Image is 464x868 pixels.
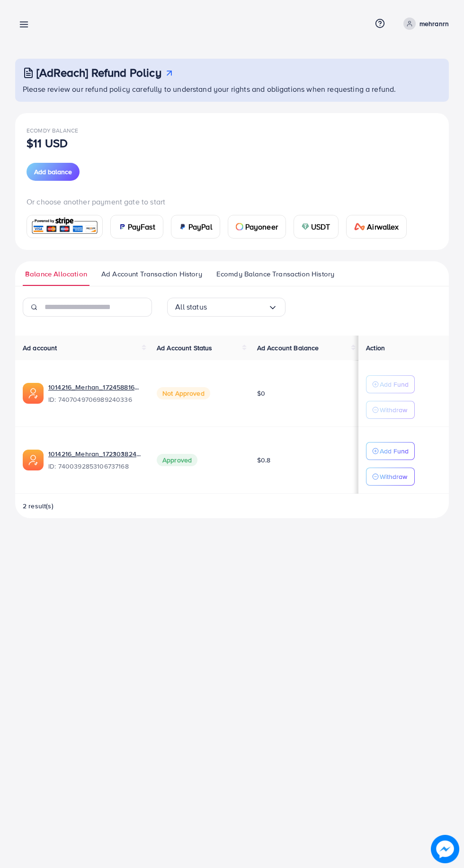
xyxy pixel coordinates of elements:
div: <span class='underline'>1014216_Merhan_1724588164299</span></br>7407049706989240336 [48,382,142,404]
img: card [302,223,309,230]
span: Approved [157,454,197,466]
img: card [30,216,99,237]
p: Please review our refund policy carefully to understand your rights and obligations when requesti... [23,83,443,95]
img: ic-ads-acc.e4c84228.svg [23,383,44,404]
span: All status [175,300,207,314]
span: Ad account [23,343,57,353]
a: cardPayoneer [228,215,286,239]
p: mehranrn [419,18,449,29]
a: card [27,215,103,238]
a: cardUSDT [294,215,339,239]
span: Action [366,343,385,353]
span: PayPal [188,221,212,232]
span: 2 result(s) [23,501,54,511]
span: Ad Account Balance [257,343,319,353]
div: <span class='underline'>1014216_Mehran_1723038241071</span></br>7400392853106737168 [48,449,142,471]
span: Not Approved [157,387,210,399]
img: card [118,223,126,230]
a: 1014216_Merhan_1724588164299 [48,382,142,392]
h3: [AdReach] Refund Policy [36,66,161,80]
a: 1014216_Mehran_1723038241071 [48,449,142,459]
img: image [431,835,459,863]
p: $11 USD [27,137,68,149]
a: cardPayFast [110,215,163,239]
span: ID: 7400392853106737168 [48,461,142,471]
span: USDT [311,221,330,232]
span: Payoneer [245,221,278,232]
span: Ecomdy Balance Transaction History [216,269,334,279]
button: Add balance [27,163,80,181]
button: Add Fund [366,442,415,460]
button: Withdraw [366,401,415,419]
button: Add Fund [366,375,415,393]
a: mehranrn [400,18,449,30]
span: $0 [257,389,265,398]
img: card [179,223,187,230]
div: Search for option [167,298,286,317]
span: PayFast [128,221,155,232]
span: Ad Account Status [157,343,213,353]
p: Or choose another payment gate to start [27,196,437,207]
span: Airwallex [367,221,398,232]
span: $0.8 [257,455,271,465]
span: ID: 7407049706989240336 [48,395,142,404]
p: Add Fund [380,379,409,390]
p: Withdraw [380,404,407,416]
p: Add Fund [380,445,409,457]
span: Ad Account Transaction History [101,269,202,279]
p: Withdraw [380,471,407,482]
a: cardAirwallex [346,215,407,239]
a: cardPayPal [171,215,220,239]
img: ic-ads-acc.e4c84228.svg [23,450,44,470]
span: Ecomdy Balance [27,126,78,134]
img: card [236,223,243,230]
button: Withdraw [366,468,415,486]
span: Balance Allocation [25,269,87,279]
img: card [354,223,366,230]
input: Search for option [207,300,268,314]
span: Add balance [34,167,72,177]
